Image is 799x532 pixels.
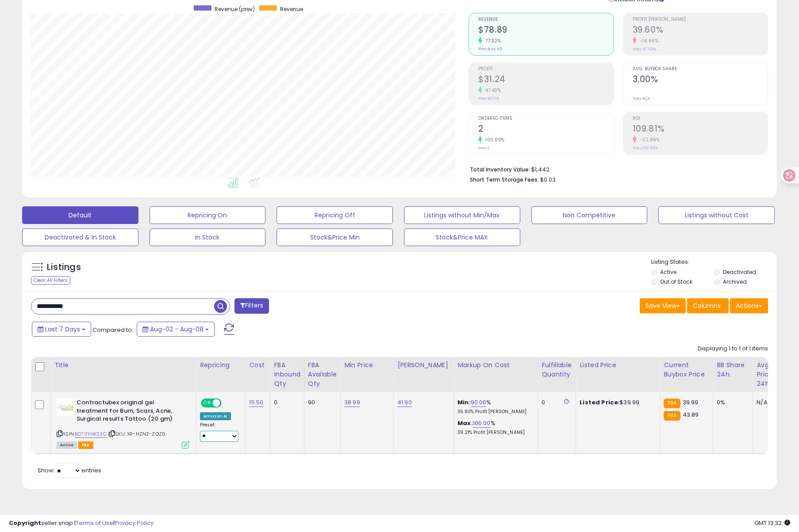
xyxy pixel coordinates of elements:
[633,96,650,101] small: Prev: N/A
[531,206,648,224] button: Non Competitive
[580,361,656,370] div: Listed Price
[249,361,266,370] div: Cost
[404,228,520,246] button: Stock&Price MAX
[200,422,238,442] div: Preset:
[215,5,255,13] span: Revenue (prev)
[234,298,269,314] button: Filters
[482,137,505,143] small: 100.00%
[457,419,473,427] b: Max:
[76,519,113,527] a: Terms of Use
[478,124,613,136] h2: 2
[478,25,613,37] h2: $78.89
[757,399,786,407] div: N/A
[150,228,266,246] button: In Stock
[542,399,569,407] div: 0
[54,361,192,370] div: Title
[274,361,300,388] div: FBA inbound Qty
[683,398,699,407] span: 39.99
[457,398,471,407] b: Min:
[471,398,487,407] a: 90.06
[683,410,699,419] span: 43.89
[633,17,768,22] span: Profit [PERSON_NAME]
[717,361,749,379] div: BB Share 24h.
[77,399,184,426] b: Contractubex original gel treatment for Burn, Scars, Acne, Surgical results Tattoo (20 gm)
[137,322,215,337] button: Aug-02 - Aug-08
[633,25,768,37] h2: 39.60%
[78,441,93,449] span: FBA
[757,361,789,388] div: Avg Win Price 24h.
[730,298,768,313] button: Actions
[478,145,489,151] small: Prev: 1
[664,411,680,421] small: FBA
[633,116,768,121] span: ROI
[660,268,676,276] label: Active
[277,206,393,224] button: Repricing Off
[658,206,775,224] button: Listings without Cost
[698,345,768,353] div: Displaying 1 to 1 of 1 items
[723,278,747,285] label: Archived
[717,399,746,407] div: 0%
[75,430,107,438] a: B073YHKS3C
[580,399,653,407] div: $39.99
[404,206,520,224] button: Listings without Min/Max
[22,206,138,224] button: Default
[651,258,776,266] p: Listing States:
[457,429,531,436] p: 39.21% Profit [PERSON_NAME]
[633,67,768,72] span: Avg. Buybox Share
[45,325,80,334] span: Last 7 Days
[457,419,531,436] div: %
[542,361,572,379] div: Fulfillable Quantity
[9,519,41,527] strong: Copyright
[633,74,768,86] h2: 3.00%
[660,278,692,285] label: Out of Stock
[32,322,91,337] button: Last 7 Days
[478,46,502,52] small: Prev: $44.49
[38,466,101,475] span: Show: entries
[637,137,660,143] small: -32.89%
[470,176,539,183] b: Short Term Storage Fees:
[397,361,450,370] div: [PERSON_NAME]
[664,399,680,408] small: FBA
[57,399,189,448] div: ASIN:
[22,228,138,246] button: Deactivated & In Stock
[664,361,709,379] div: Current Buybox Price
[478,17,613,22] span: Revenue
[277,228,393,246] button: Stock&Price Min
[633,46,656,52] small: Prev: 47.63%
[478,67,613,72] span: Profit
[220,399,234,407] span: OFF
[150,206,266,224] button: Repricing On
[754,519,790,527] span: 2025-08-17 13:32 GMT
[482,38,501,44] small: 77.32%
[693,301,721,310] span: Columns
[478,96,499,101] small: Prev: $21.19
[478,116,613,121] span: Ordered Items
[202,399,213,407] span: ON
[344,398,360,407] a: 38.99
[723,268,756,276] label: Deactivated
[308,361,337,388] div: FBA Available Qty
[457,361,534,370] div: Markup on Cost
[57,441,77,449] span: All listings currently available for purchase on Amazon
[115,519,154,527] a: Privacy Policy
[150,325,204,334] span: Aug-02 - Aug-08
[457,399,531,415] div: %
[640,298,686,313] button: Save View
[344,361,390,370] div: Min Price
[274,399,297,407] div: 0
[473,419,491,428] a: 106.00
[9,519,154,528] div: seller snap | |
[478,74,613,86] h2: $31.24
[92,326,133,334] span: Compared to:
[457,409,531,415] p: 35.80% Profit [PERSON_NAME]
[637,38,659,44] small: -16.86%
[633,124,768,136] h2: 109.81%
[47,261,81,274] h5: Listings
[200,412,231,420] div: Amazon AI
[57,399,74,416] img: 31c9Khui-lL._SL40_.jpg
[249,398,263,407] a: 15.50
[540,175,556,184] span: $0.03
[280,5,303,13] span: Revenue
[397,398,412,407] a: 41.90
[470,163,761,174] li: $1,442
